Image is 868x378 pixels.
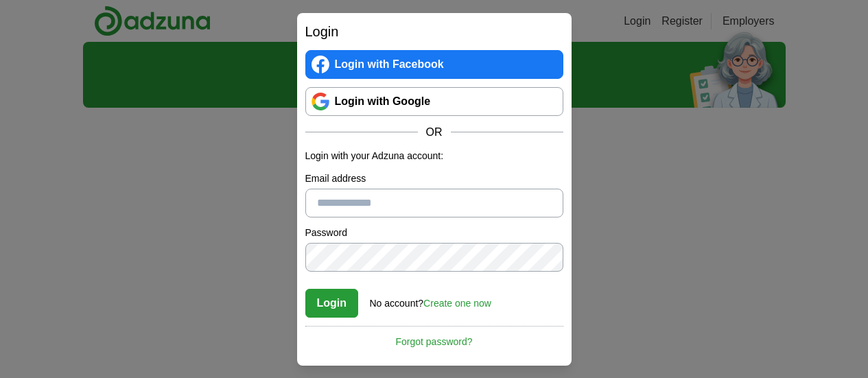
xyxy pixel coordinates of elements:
span: OR [418,124,451,141]
a: Create one now [423,298,491,309]
a: Forgot password? [305,326,563,349]
label: Password [305,226,563,240]
p: Login with your Adzuna account: [305,149,563,163]
button: Login [305,289,359,318]
a: Login with Facebook [305,50,563,79]
div: No account? [370,288,491,311]
h2: Login [305,21,563,42]
label: Email address [305,172,563,186]
a: Login with Google [305,87,563,116]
